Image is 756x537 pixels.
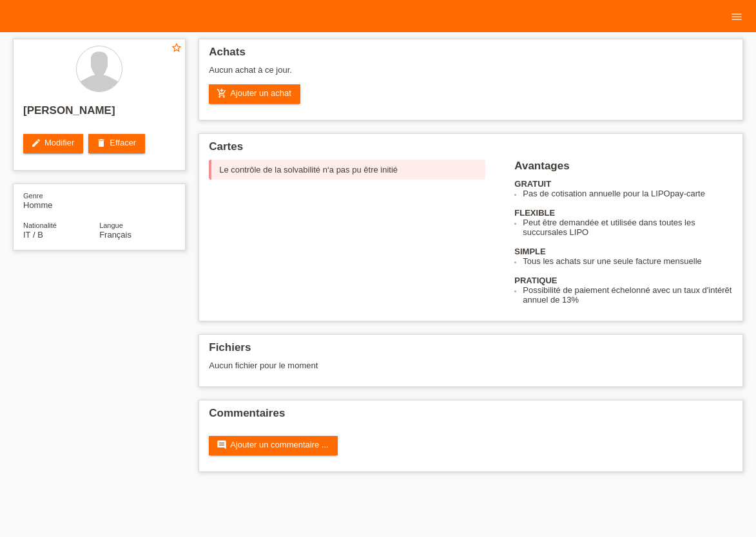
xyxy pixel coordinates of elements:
h2: Cartes [209,140,733,160]
b: SIMPLE [514,247,545,256]
li: Possibilité de paiement échelonné avec un taux d'intérêt annuel de 13% [523,285,733,305]
b: FLEXIBLE [514,208,555,218]
h2: [PERSON_NAME] [23,104,175,124]
b: PRATIQUE [514,276,557,285]
i: comment [217,440,227,450]
b: GRATUIT [514,179,551,189]
h2: Commentaires [209,407,733,426]
a: editModifier [23,134,83,153]
i: add_shopping_cart [217,88,227,99]
h2: Avantages [514,160,733,179]
div: Aucun achat à ce jour. [209,65,733,84]
div: Homme [23,191,99,210]
div: Aucun fichier pour le moment [209,361,586,370]
i: star_border [171,42,182,53]
h2: Achats [209,46,733,65]
a: menu [724,12,750,20]
span: Langue [99,221,123,229]
span: Français [99,230,131,240]
i: delete [96,138,106,148]
li: Peut être demandée et utilisée dans toutes les succursales LIPO [523,218,733,237]
a: star_border [171,42,182,55]
span: Italie / B / 01.11.2023 [23,230,43,240]
span: Genre [23,192,43,200]
a: commentAjouter un commentaire ... [209,436,337,455]
li: Pas de cotisation annuelle pour la LIPOpay-carte [523,189,733,198]
a: add_shopping_cartAjouter un achat [209,84,300,104]
a: deleteEffacer [88,134,145,153]
i: menu [730,10,743,23]
li: Tous les achats sur une seule facture mensuelle [523,256,733,266]
h2: Fichiers [209,341,733,361]
div: Le contrôle de la solvabilité n‘a pas pu être initié [209,160,485,180]
span: Nationalité [23,221,57,229]
i: edit [31,138,41,148]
